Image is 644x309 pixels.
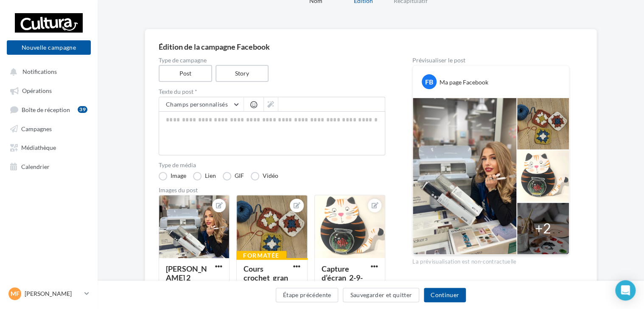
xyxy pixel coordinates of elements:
[615,280,636,301] div: Open Intercom Messenger
[21,163,50,170] span: Calendrier
[236,251,286,260] div: Formatée
[251,172,278,180] label: Vidéo
[223,172,244,180] label: GIF
[5,139,92,154] a: Médiathèque
[78,106,87,113] div: 39
[159,43,583,51] div: Édition de la campagne Facebook
[276,288,339,302] button: Étape précédente
[7,286,91,302] a: MF [PERSON_NAME]
[159,187,385,193] div: Images du post
[535,219,551,238] div: +2
[5,101,92,117] a: Boîte de réception39
[5,82,92,98] a: Opérations
[440,78,488,87] div: Ma page Facebook
[159,89,385,95] label: Texte du post *
[412,57,569,63] div: Prévisualiser le post
[193,172,216,180] label: Lien
[21,144,56,151] span: Médiathèque
[7,40,91,55] button: Nouvelle campagne
[166,264,207,282] div: [PERSON_NAME] 2
[159,65,212,82] label: Post
[159,97,244,112] button: Champs personnalisés
[22,87,52,94] span: Opérations
[424,288,466,302] button: Continuer
[216,65,269,82] label: Story
[5,158,92,174] a: Calendrier
[21,125,52,132] span: Campagnes
[5,64,89,79] button: Notifications
[412,255,569,266] div: La prévisualisation est non-contractuelle
[5,121,92,136] a: Campagnes
[322,264,367,300] div: Capture d’écran_2-9-2025_162331_
[22,68,57,75] span: Notifications
[422,74,437,89] div: FB
[11,289,20,298] span: MF
[343,288,419,302] button: Sauvegarder et quitter
[159,162,385,168] label: Type de média
[22,106,70,113] span: Boîte de réception
[166,101,228,108] span: Champs personnalisés
[159,172,186,180] label: Image
[25,289,81,298] p: [PERSON_NAME]
[244,264,288,309] div: Cours crochet_granny-square_carré H...
[159,57,385,63] label: Type de campagne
